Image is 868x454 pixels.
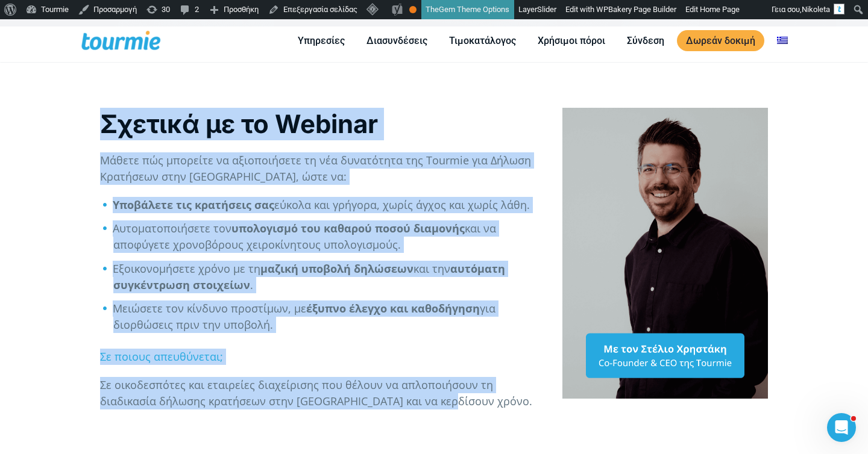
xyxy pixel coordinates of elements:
strong: Υποβάλετε τις κρατήσεις σας [113,197,274,212]
strong: έξυπνο έλεγχο και καθοδήγηση [306,301,480,316]
a: Τιμοκατάλογος [440,33,525,48]
strong: μαζική υποβολή δηλώσεων [260,261,414,276]
strong: διαμονής [414,221,465,235]
p: Σε οικοδεσπότες και εταιρείες διαχείρισης που θέλουν να απλοποιήσουν τη διαδικασία δήλωσης κρατήσ... [100,377,537,409]
iframe: Intercom live chat [827,413,856,442]
p: Μάθετε πώς μπορείτε να αξιοποιήσετε τη νέα δυνατότητα της Tourmie για Δήλωση Κρατήσεων στην [GEOG... [100,152,537,185]
li: Αυτοματοποιήσετε τον και να αποφύγετε χρονοβόρους χειροκίνητους υπολογισμούς. [113,220,537,253]
li: Εξοικονομήσετε χρόνο με τη και την . [113,261,537,293]
span: Nikoleta [802,5,830,14]
span: Αριθμός καταλυμάτων [248,98,357,111]
a: Δωρεάν δοκιμή [677,30,764,51]
li: εύκολα και γρήγορα, χωρίς άγχος και χωρίς λάθη. [113,197,537,213]
strong: υπολογισμό του καθαρού ποσού [231,221,410,235]
a: Σύνδεση [618,33,673,48]
span: Σε ποιους απευθύνεται; [100,349,223,364]
li: Μειώσετε τον κίνδυνο προστίμων, με για διορθώσεις πριν την υποβολή. [113,300,537,333]
a: Διασυνδέσεις [357,33,436,48]
a: Χρήσιμοι πόροι [529,33,614,48]
div: OK [409,6,417,13]
div: Σχετικά με το Webinar [100,108,537,140]
span: Τηλέφωνο [248,48,298,62]
a: Υπηρεσίες [289,33,354,48]
strong: αυτόματη συγκέντρωση στοιχείων [113,261,505,292]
